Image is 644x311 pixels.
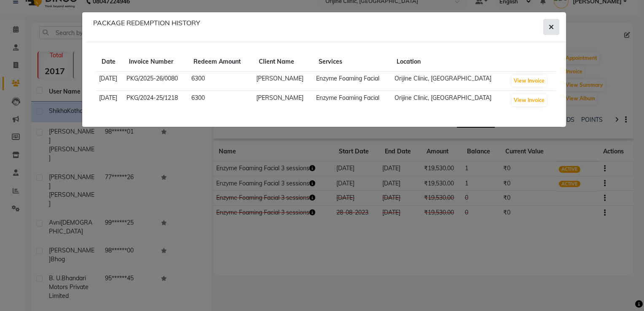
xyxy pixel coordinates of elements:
[254,91,314,110] td: [PERSON_NAME]
[97,91,124,110] td: [DATE]
[254,72,314,91] td: [PERSON_NAME]
[254,52,314,72] th: Client Name
[392,72,508,91] td: Orijine Clinic, [GEOGRAPHIC_DATA]
[512,75,547,87] button: View Invoice
[97,72,124,91] td: [DATE]
[124,72,188,91] td: PKG/2025-26/0080
[93,19,200,27] h6: PACKAGE REDEMPTION HISTORY
[188,72,254,91] td: 6300
[124,91,188,110] td: PKG/2024-25/1218
[512,94,547,106] button: View Invoice
[314,52,392,72] th: Services
[314,72,392,91] td: Enzyme Foaming Facial
[392,52,508,72] th: Location
[188,91,254,110] td: 6300
[97,52,124,72] th: Date
[124,52,188,72] th: Invoice Number
[392,91,508,110] td: Orijine Clinic, [GEOGRAPHIC_DATA]
[188,52,254,72] th: Redeem Amount
[314,91,392,110] td: Enzyme Foaming Facial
